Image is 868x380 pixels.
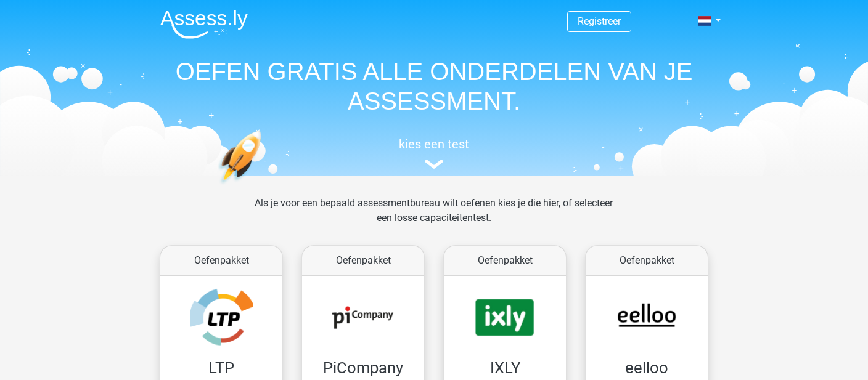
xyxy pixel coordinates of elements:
[578,15,621,27] a: Registreer
[218,131,309,242] img: oefenen
[245,196,623,240] div: Als je voor een bepaald assessmentbureau wilt oefenen kies je die hier, of selecteer een losse ca...
[150,137,718,152] h5: kies een test
[150,137,718,169] a: kies een test
[425,160,443,169] img: assessment
[150,57,718,116] h1: OEFEN GRATIS ALLE ONDERDELEN VAN JE ASSESSMENT.
[160,10,248,39] img: Assessly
